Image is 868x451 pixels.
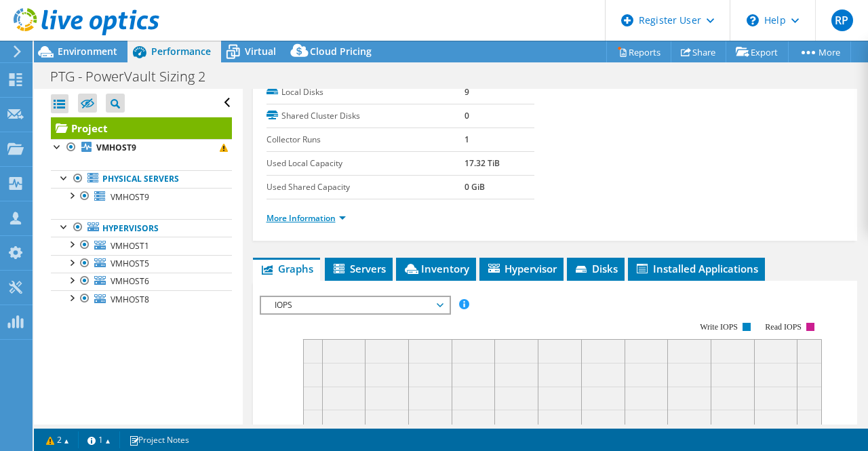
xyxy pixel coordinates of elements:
span: VMHOST5 [111,258,149,269]
b: 17.32 TiB [465,157,500,169]
a: Reports [606,41,671,62]
span: VMHOST8 [111,294,149,305]
label: Used Shared Capacity [267,180,465,194]
b: 9 [465,86,469,98]
h1: PTG - PowerVault Sizing 2 [44,69,226,84]
a: Project Notes [119,431,199,448]
text: Read IOPS [765,322,802,332]
a: VMHOST5 [51,255,232,273]
span: Virtual [245,45,276,58]
a: VMHOST8 [51,290,232,308]
label: Used Local Capacity [267,157,465,170]
span: Hypervisor [486,262,557,275]
a: VMHOST1 [51,237,232,254]
b: 1 [465,134,469,145]
a: Hypervisors [51,219,232,237]
a: Project [51,117,232,139]
span: Inventory [403,262,469,275]
a: Share [671,41,726,62]
a: VMHOST6 [51,273,232,290]
b: VMHOST9 [96,142,136,153]
a: More Information [267,212,346,224]
label: Local Disks [267,85,465,99]
text: Write IOPS [700,322,738,332]
a: VMHOST9 [51,188,232,205]
a: 1 [78,431,120,448]
span: Cloud Pricing [310,45,372,58]
span: VMHOST6 [111,275,149,287]
label: Collector Runs [267,133,465,146]
a: VMHOST9 [51,139,232,157]
span: Graphs [260,262,313,275]
span: Environment [58,45,117,58]
span: Disks [574,262,618,275]
span: VMHOST9 [111,191,149,203]
span: RP [831,9,853,31]
label: Shared Cluster Disks [267,109,465,123]
span: IOPS [268,297,442,313]
a: Physical Servers [51,170,232,188]
a: More [788,41,851,62]
b: 0 GiB [465,181,485,193]
a: Export [726,41,789,62]
span: Performance [151,45,211,58]
b: 0 [465,110,469,121]
span: Installed Applications [635,262,758,275]
span: Servers [332,262,386,275]
svg: \n [747,14,759,26]
a: 2 [37,431,79,448]
span: VMHOST1 [111,240,149,252]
